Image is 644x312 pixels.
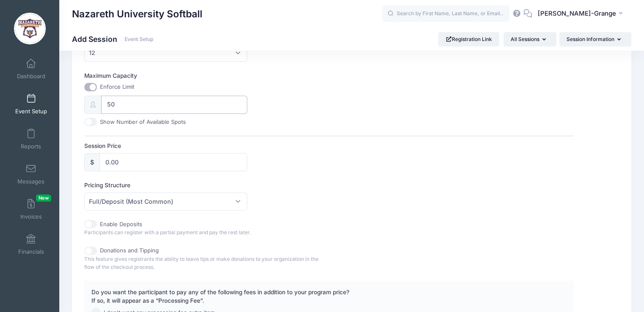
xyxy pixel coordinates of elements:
label: Enforce Limit [100,83,134,91]
a: Messages [11,159,51,189]
span: Financials [18,248,44,255]
span: Full/Deposit (Most Common) [84,192,247,211]
h1: Add Session [72,35,154,44]
label: Maximum Capacity [84,71,329,80]
span: Messages [17,178,44,185]
span: Full/Deposit (Most Common) [89,197,173,206]
label: Enable Deposits [100,220,142,229]
h1: Nazareth University Softball [72,4,202,24]
span: Participants can register with a partial payment and pay the rest later. [84,229,251,235]
a: Reports [11,124,51,154]
a: Financials [11,230,51,259]
span: [PERSON_NAME]-Grange [538,9,616,18]
label: Show Number of Available Spots [100,118,186,126]
input: 0.00 [100,153,247,171]
img: Nazareth University Softball [14,13,46,44]
span: New [36,194,51,202]
label: Donations and Tipping [100,246,159,255]
a: Dashboard [11,54,51,84]
label: Pricing Structure [84,181,329,189]
div: $ [84,153,100,171]
button: All Sessions [503,32,556,47]
label: Session Price [84,142,329,150]
span: 12 [84,44,247,62]
input: Search by First Name, Last Name, or Email... [382,5,509,22]
input: 0 [101,96,247,114]
span: Invoices [20,213,42,220]
button: [PERSON_NAME]-Grange [532,4,631,24]
a: Registration Link [438,32,500,47]
a: Event Setup [124,36,154,43]
span: 12 [89,48,95,57]
span: This feature gives registrants the ability to leave tips or make donations to your organization i... [84,256,318,271]
span: Dashboard [17,73,45,80]
a: Event Setup [11,89,51,119]
button: Session Information [559,32,631,47]
a: InvoicesNew [11,194,51,224]
span: Reports [21,143,41,150]
label: Do you want the participant to pay any of the following fees in addition to your program price? I... [91,288,349,305]
span: Event Setup [15,108,47,115]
